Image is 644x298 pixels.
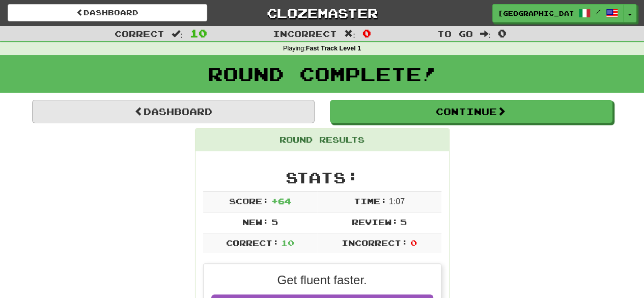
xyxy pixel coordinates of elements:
[400,217,407,227] span: 5
[498,9,573,18] span: [GEOGRAPHIC_DATA]
[172,30,183,38] span: :
[342,238,408,248] span: Incorrect:
[115,29,164,39] span: Correct
[480,30,491,38] span: :
[32,100,315,123] a: Dashboard
[306,45,361,52] strong: Fast Track Level 1
[362,27,371,39] span: 0
[222,4,422,22] a: Clozemaster
[271,196,291,206] span: + 64
[211,272,433,289] p: Get fluent faster.
[190,27,207,39] span: 10
[437,29,472,39] span: To go
[330,100,612,123] button: Continue
[8,4,207,21] a: Dashboard
[389,197,405,206] span: 1 : 0 7
[492,4,624,22] a: [GEOGRAPHIC_DATA] /
[229,196,269,206] span: Score:
[271,217,277,227] span: 5
[203,169,441,186] h2: Stats:
[195,129,449,151] div: Round Results
[351,217,398,227] span: Review:
[498,27,507,39] span: 0
[596,8,601,15] span: /
[281,238,294,248] span: 10
[410,238,416,248] span: 0
[242,217,269,227] span: New:
[273,29,337,39] span: Incorrect
[353,196,386,206] span: Time:
[344,30,355,38] span: :
[4,64,640,84] h1: Round Complete!
[226,238,278,248] span: Correct:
